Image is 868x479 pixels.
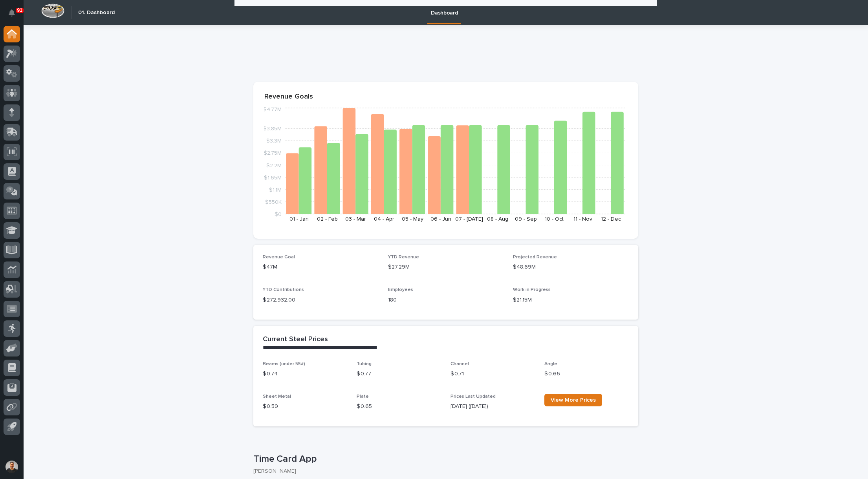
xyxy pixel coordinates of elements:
p: 91 [17,7,22,13]
text: 05 - May [402,216,423,222]
tspan: $2.2M [266,163,282,168]
p: $47M [263,263,379,271]
span: Work in Progress [513,287,551,292]
span: Sheet Metal [263,394,291,399]
img: Workspace Logo [41,4,64,18]
span: Tubing [357,362,372,366]
span: YTD Revenue [388,255,419,260]
text: 09 - Sep [515,216,537,222]
span: Projected Revenue [513,255,557,260]
p: $ 0.71 [450,370,535,378]
span: YTD Contributions [263,287,304,292]
button: Notifications [4,5,20,21]
tspan: $3.85M [263,126,282,132]
text: 12 - Dec [601,216,621,222]
span: Employees [388,287,413,292]
text: 04 - Apr [374,216,394,222]
p: Revenue Goals [264,93,627,101]
p: $48.69M [513,263,629,271]
a: View More Prices [544,394,602,406]
text: 08 - Aug [487,216,508,222]
span: View More Prices [551,397,596,403]
text: 03 - Mar [345,216,366,222]
button: users-avatar [4,459,20,475]
p: $ 0.65 [357,402,441,411]
text: 10 - Oct [545,216,564,222]
tspan: $4.77M [263,107,282,112]
text: 06 - Jun [430,216,451,222]
h2: Current Steel Prices [263,335,328,344]
span: Beams (under 55#) [263,362,305,366]
div: Notifications91 [10,9,20,22]
p: $ 0.77 [357,370,441,378]
text: 07 - [DATE] [455,216,483,222]
h2: 01. Dashboard [78,9,115,16]
tspan: $1.1M [269,187,282,192]
span: Prices Last Updated [450,394,496,399]
p: $21.15M [513,296,629,304]
p: Time Card App [253,453,635,465]
tspan: $550K [265,199,282,205]
text: 01 - Jan [289,216,309,222]
tspan: $1.65M [264,175,282,180]
span: Angle [544,362,557,366]
text: 11 - Nov [573,216,592,222]
p: 180 [388,296,504,304]
p: $ 0.74 [263,370,347,378]
span: Plate [357,394,369,399]
p: $27.29M [388,263,504,271]
text: 02 - Feb [317,216,338,222]
p: [DATE] ([DATE]) [450,402,535,411]
p: $ 272,932.00 [263,296,379,304]
p: $ 0.59 [263,402,347,411]
span: Revenue Goal [263,255,295,260]
p: $ 0.66 [544,370,629,378]
span: Channel [450,362,469,366]
tspan: $0 [275,212,282,217]
tspan: $2.75M [264,150,282,156]
tspan: $3.3M [266,138,282,144]
p: [PERSON_NAME] [253,468,632,475]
